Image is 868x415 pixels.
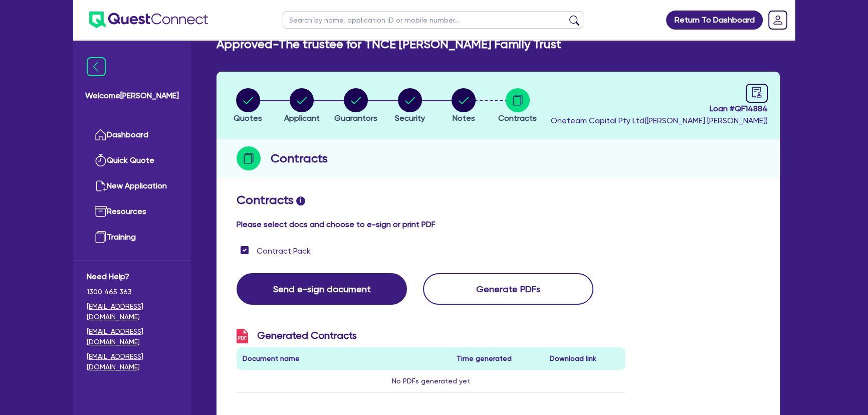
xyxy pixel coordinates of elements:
[765,7,791,33] a: Dropdown toggle
[237,329,248,343] img: icon-pdf
[237,146,261,170] img: step-icon
[87,301,177,322] a: [EMAIL_ADDRESS][DOMAIN_NAME]
[216,37,561,52] h2: Approved - The trustee for TNCE [PERSON_NAME] Family Trust
[85,90,179,102] span: Welcome [PERSON_NAME]
[257,245,311,257] label: Contract Pack
[423,273,593,305] button: Generate PDFs
[284,88,320,125] button: Applicant
[95,205,107,218] img: resources
[271,149,328,167] h2: Contracts
[87,271,177,283] span: Need Help?
[666,11,763,30] a: Return To Dashboard
[237,193,760,207] h2: Contracts
[395,113,425,123] span: Security
[87,199,177,225] a: Resources
[95,180,107,192] img: new-application
[87,326,177,347] a: [EMAIL_ADDRESS][DOMAIN_NAME]
[87,287,177,297] span: 1300 465 363
[95,231,107,243] img: training
[87,173,177,199] a: New Application
[87,225,177,250] a: Training
[451,88,476,125] button: Notes
[334,88,378,125] button: Guarantors
[237,370,625,393] td: No PDFs generated yet
[87,57,106,76] img: icon-menu-close
[87,148,177,173] a: Quick Quote
[451,347,544,370] th: Time generated
[551,116,768,125] span: Oneteam Capital Pty Ltd ( [PERSON_NAME] [PERSON_NAME] )
[237,329,625,343] h3: Generated Contracts
[453,113,475,123] span: Notes
[237,347,451,370] th: Document name
[551,103,768,115] span: Loan # QF14884
[237,273,407,305] button: Send e-sign document
[334,113,377,123] span: Guarantors
[233,88,263,125] button: Quotes
[283,11,583,29] input: Search by name, application ID or mobile number...
[234,113,262,123] span: Quotes
[544,347,625,370] th: Download link
[237,220,760,229] h4: Please select docs and choose to e-sign or print PDF
[284,113,320,123] span: Applicant
[95,154,107,166] img: quick-quote
[296,196,305,205] span: i
[89,12,208,28] img: quest-connect-logo-blue
[751,87,762,98] span: audit
[394,88,425,125] button: Security
[87,122,177,148] a: Dashboard
[87,351,177,372] a: [EMAIL_ADDRESS][DOMAIN_NAME]
[498,88,537,125] button: Contracts
[498,113,537,123] span: Contracts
